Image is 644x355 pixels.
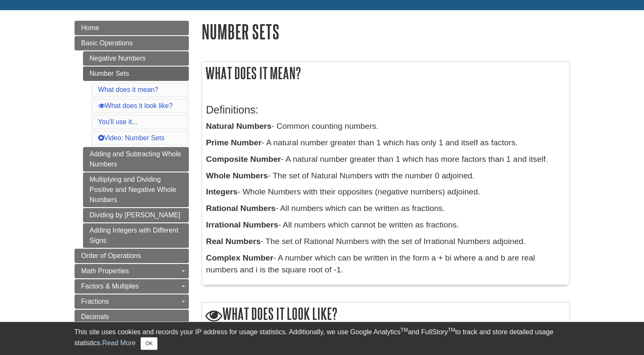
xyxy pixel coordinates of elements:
[75,249,189,263] a: Order of Operations
[75,310,189,324] a: Decimals
[206,236,565,248] p: - The set of Rational Numbers with the set of Irrational Numbers adjoined.
[83,208,189,222] a: Dividing by [PERSON_NAME]
[206,171,268,180] b: Whole Numbers
[75,294,189,309] a: Fractions
[206,202,565,215] p: - All numbers which can be written as fractions.
[83,51,189,66] a: Negative Numbers
[206,219,565,231] p: - All numbers which cannot be written as fractions.
[98,102,173,109] a: What does it look like?
[75,327,570,350] div: This site uses cookies and records your IP address for usage statistics. Additionally, we use Goo...
[206,252,565,277] p: - A number which can be written in the form a + bi where a and b are real numbers and i is the sq...
[75,264,189,278] a: Math Properties
[75,36,189,50] a: Basic Operations
[81,283,139,290] span: Factors & Multiples
[206,186,565,198] p: - Whole Numbers with their opposites (negative numbers) adjoined.
[75,279,189,294] a: Factors & Multiples
[202,21,570,42] h1: Number Sets
[81,39,133,47] span: Basic Operations
[83,67,189,81] a: Number Sets
[98,134,165,141] a: Video: Number Sets
[83,147,189,172] a: Adding and Subtracting Whole Numbers
[75,21,189,35] a: Home
[206,170,565,182] p: - The set of Natural Numbers with the number 0 adjoined.
[206,138,262,147] b: Prime Number
[83,172,189,207] a: Multiplying and Dividing Positive and Negative Whole Numbers
[81,252,141,259] span: Order of Operations
[81,298,109,305] span: Fractions
[206,237,261,246] b: Real Numbers
[206,220,279,229] b: Irrational Numbers
[448,327,455,333] sup: TM
[202,302,569,327] h2: What does it look like?
[206,137,565,149] p: - A natural number greater than 1 which has only 1 and itself as factors.
[81,267,129,275] span: Math Properties
[206,253,274,262] b: Complex Number
[202,62,569,84] h2: What does it mean?
[102,339,135,347] a: Read More
[98,118,138,125] a: You'll use it...
[83,223,189,248] a: Adding Integers with Different Signs
[206,122,272,130] b: Natural Numbers
[401,327,408,333] sup: TM
[206,155,281,164] b: Composite Number
[206,204,276,213] b: Rational Numbers
[206,187,238,196] b: Integers
[81,313,109,320] span: Decimals
[81,24,100,31] span: Home
[206,120,565,133] p: - Common counting numbers.
[206,104,565,116] h3: Definitions:
[98,86,158,93] a: What does it mean?
[206,153,565,166] p: - A natural number greater than 1 which has more factors than 1 and itself.
[141,337,157,350] button: Close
